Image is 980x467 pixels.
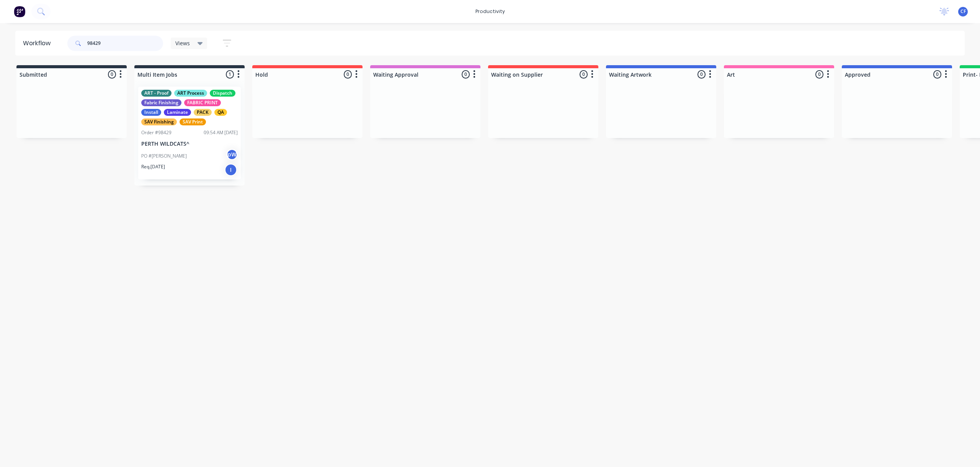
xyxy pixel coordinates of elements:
div: ART Process [174,90,207,97]
div: I [225,164,237,176]
p: PO #[PERSON_NAME] [141,153,187,160]
p: PERTH WILDCATS^ [141,141,238,147]
img: Factory [14,6,25,17]
input: Search for orders... [87,36,163,51]
div: Order #98429 [141,129,171,136]
p: Req. [DATE] [141,163,165,170]
div: pW [226,149,238,160]
div: Laminate [164,109,191,116]
div: ART - Proof [141,90,171,97]
div: FABRIC PRINT [184,99,221,106]
div: Dispatch [210,90,235,97]
span: Views [175,39,190,47]
div: Fabric Finishing [141,99,181,106]
div: productivity [472,6,509,17]
div: PACK [194,109,212,116]
div: Workflow [23,39,54,48]
span: CF [960,8,966,15]
div: QA [214,109,227,116]
div: 09:54 AM [DATE] [204,129,238,136]
div: ART - ProofART ProcessDispatchFabric FinishingFABRIC PRINTInstallLaminatePACKQASAV FinishingSAV P... [138,87,241,179]
div: Install [141,109,161,116]
div: SAV Finishing [141,118,177,125]
div: SAV Print [180,118,206,125]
